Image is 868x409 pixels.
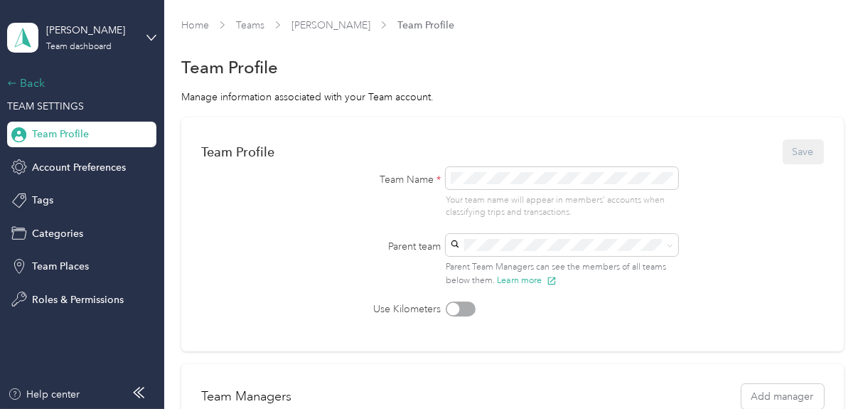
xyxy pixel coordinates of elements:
label: Team Name [314,172,441,187]
a: Home [181,19,209,31]
span: TEAM SETTINGS [7,100,84,112]
span: Team Profile [32,127,89,142]
label: Use Kilometers [314,302,441,317]
button: Learn more [497,274,557,287]
h2: Team Managers [201,387,291,406]
span: Categories [32,226,83,241]
button: Add manager [741,384,824,409]
label: Parent team [314,239,441,254]
span: Roles & Permissions [32,292,124,307]
a: [PERSON_NAME] [291,19,370,31]
a: Teams [236,19,264,31]
span: Account Preferences [32,160,126,175]
span: Team Profile [397,18,454,33]
h1: Team Profile [181,60,278,75]
span: Parent Team Managers can see the members of all teams below them. [446,262,666,286]
p: Your team name will appear in members’ accounts when classifying trips and transactions. [446,194,678,219]
iframe: Everlance-gr Chat Button Frame [788,329,868,409]
span: Team Places [32,259,89,274]
div: [PERSON_NAME] [46,23,135,38]
button: Help center [8,387,80,402]
div: Manage information associated with your Team account. [181,90,843,105]
span: Tags [32,193,53,208]
div: Team Profile [201,144,274,159]
div: Team dashboard [46,43,112,51]
div: Back [7,75,149,92]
